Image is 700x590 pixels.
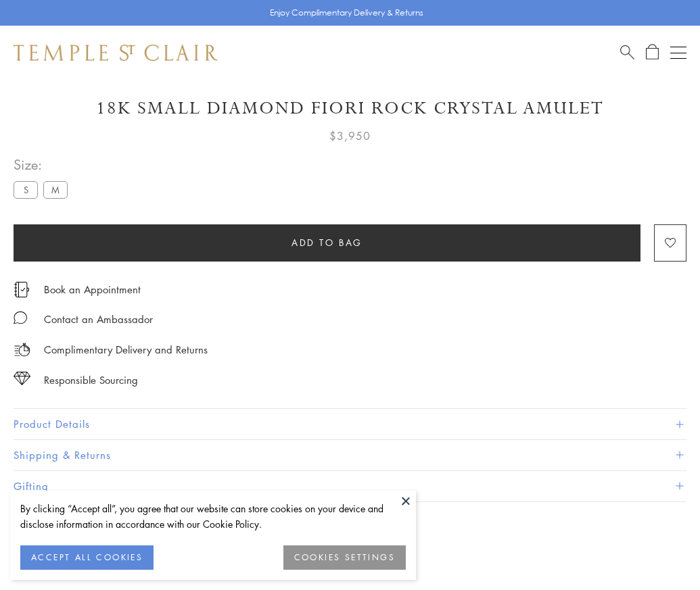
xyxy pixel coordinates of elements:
button: COOKIES SETTINGS [283,545,406,570]
a: Open Shopping Bag [646,44,659,61]
img: icon_appointment.svg [14,282,30,297]
div: Contact an Ambassador [44,311,153,328]
button: Open navigation [670,45,686,61]
p: Complimentary Delivery and Returns [44,341,208,358]
button: ACCEPT ALL COOKIES [20,545,154,570]
button: Add to bag [14,224,640,262]
div: Responsible Sourcing [44,372,138,389]
p: Enjoy Complimentary Delivery & Returns [270,6,423,20]
span: Size: [14,153,73,176]
button: Product Details [14,409,686,439]
button: Gifting [14,471,686,501]
h1: 18K Small Diamond Fiori Rock Crystal Amulet [14,97,686,120]
span: $3,950 [329,127,371,145]
img: icon_delivery.svg [14,341,30,358]
label: S [14,181,38,198]
img: icon_sourcing.svg [14,372,30,385]
label: M [43,181,68,198]
img: Temple St. Clair [14,45,218,61]
div: By clicking “Accept all”, you agree that our website can store cookies on your device and disclos... [20,501,406,532]
button: Shipping & Returns [14,440,686,470]
a: Book an Appointment [44,282,141,297]
img: MessageIcon-01_2.svg [14,311,27,324]
span: Add to bag [291,235,363,250]
a: Search [620,44,634,61]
